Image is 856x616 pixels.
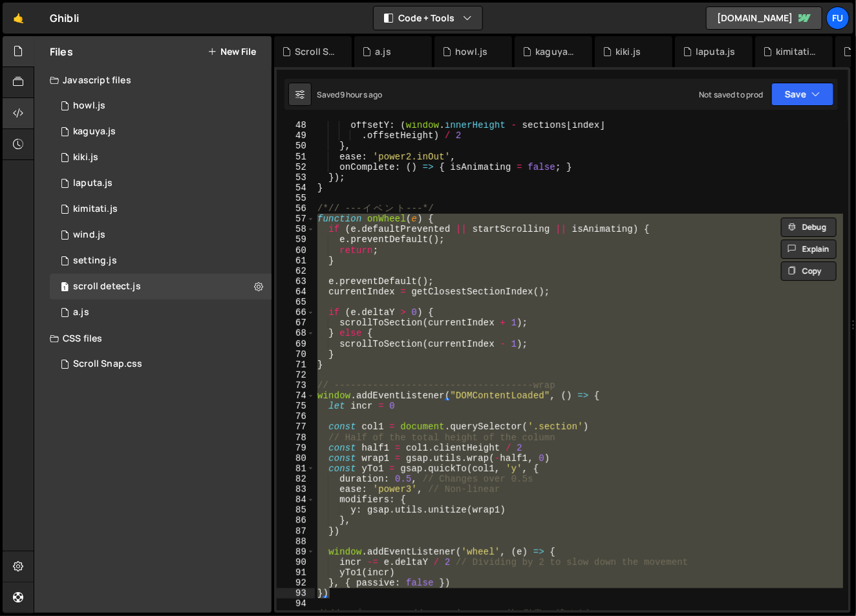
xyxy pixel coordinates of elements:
[277,214,315,224] div: 57
[73,126,116,138] div: kaguya.js
[277,391,315,401] div: 74
[277,287,315,297] div: 64
[73,307,89,318] div: a.js
[277,464,315,474] div: 81
[277,318,315,328] div: 67
[277,193,315,203] div: 55
[50,300,272,325] div: 17069/47065.js
[277,349,315,360] div: 70
[50,248,272,274] div: 17069/47032.js
[73,281,141,293] div: scroll detect.js
[277,130,315,141] div: 49
[277,120,315,130] div: 48
[73,255,117,267] div: setting.js
[696,45,735,58] div: laputa.js
[277,203,315,214] div: 56
[277,276,315,287] div: 63
[277,380,315,391] div: 73
[277,307,315,318] div: 66
[374,6,482,30] button: Code + Tools
[50,222,272,248] div: 17069/47026.js
[3,3,34,34] a: 🤙
[455,45,487,58] div: howl.js
[277,443,315,453] div: 79
[50,45,73,59] h2: Files
[50,274,272,300] div: 17069/47023.js
[277,495,315,505] div: 84
[277,547,315,557] div: 89
[277,484,315,495] div: 83
[535,45,577,58] div: kaguya.js
[781,262,837,281] button: Copy
[277,505,315,515] div: 85
[50,170,272,196] div: 17069/47028.js
[277,141,315,151] div: 50
[277,411,315,422] div: 76
[277,256,315,266] div: 61
[826,6,850,30] a: Fu
[771,83,834,106] button: Save
[277,162,315,172] div: 52
[340,89,383,100] div: 9 hours ago
[73,178,112,189] div: laputa.js
[208,46,256,57] button: New File
[615,45,641,58] div: kiki.js
[73,100,105,112] div: howl.js
[699,89,764,100] div: Not saved to prod
[277,360,315,370] div: 71
[50,119,272,145] div: 17069/47030.js
[34,325,272,351] div: CSS files
[781,218,837,237] button: Debug
[277,453,315,464] div: 80
[50,10,79,26] div: Ghibli
[277,588,315,599] div: 93
[277,568,315,578] div: 91
[277,422,315,432] div: 77
[277,152,315,162] div: 51
[73,152,98,163] div: kiki.js
[277,515,315,526] div: 86
[277,183,315,193] div: 54
[277,370,315,380] div: 72
[50,145,272,170] div: 17069/47031.js
[277,526,315,537] div: 87
[61,283,69,293] span: 1
[73,203,118,215] div: kimitati.js
[375,45,391,58] div: a.js
[277,224,315,234] div: 58
[277,401,315,411] div: 75
[50,351,272,377] div: 17069/46980.css
[277,266,315,276] div: 62
[277,245,315,256] div: 60
[277,328,315,338] div: 68
[277,234,315,245] div: 59
[277,297,315,307] div: 65
[277,578,315,588] div: 92
[50,93,272,119] div: 17069/47029.js
[781,240,837,259] button: Explain
[73,358,142,370] div: Scroll Snap.css
[277,474,315,484] div: 82
[776,45,817,58] div: kimitati.js
[295,45,336,58] div: Scroll Snap.css
[317,89,383,100] div: Saved
[706,6,822,30] a: [DOMAIN_NAME]
[277,537,315,547] div: 88
[34,67,272,93] div: Javascript files
[277,599,315,609] div: 94
[277,557,315,568] div: 90
[73,229,105,241] div: wind.js
[277,433,315,443] div: 78
[277,339,315,349] div: 69
[50,196,272,222] div: 17069/46978.js
[277,172,315,183] div: 53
